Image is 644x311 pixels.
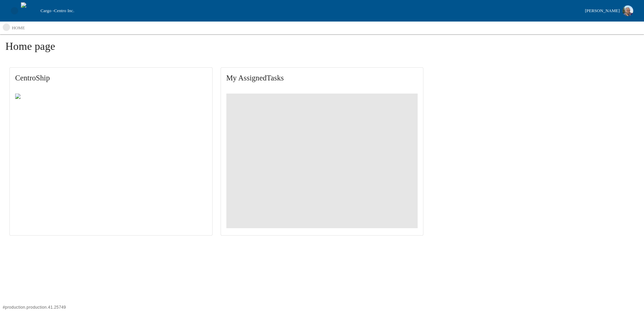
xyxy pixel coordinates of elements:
[38,7,582,14] div: Cargo -
[622,5,633,16] img: Profile image
[54,8,74,13] span: Centro Inc.
[8,4,21,17] button: open drawer
[15,73,207,83] span: CentroShip
[266,74,284,82] span: Tasks
[585,7,620,15] div: [PERSON_NAME]
[5,40,639,58] h1: Home page
[582,3,636,18] button: [PERSON_NAME]
[226,73,418,83] span: My Assigned
[15,94,49,102] img: Centro ship
[12,25,25,31] p: home
[21,2,38,19] img: cargo logo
